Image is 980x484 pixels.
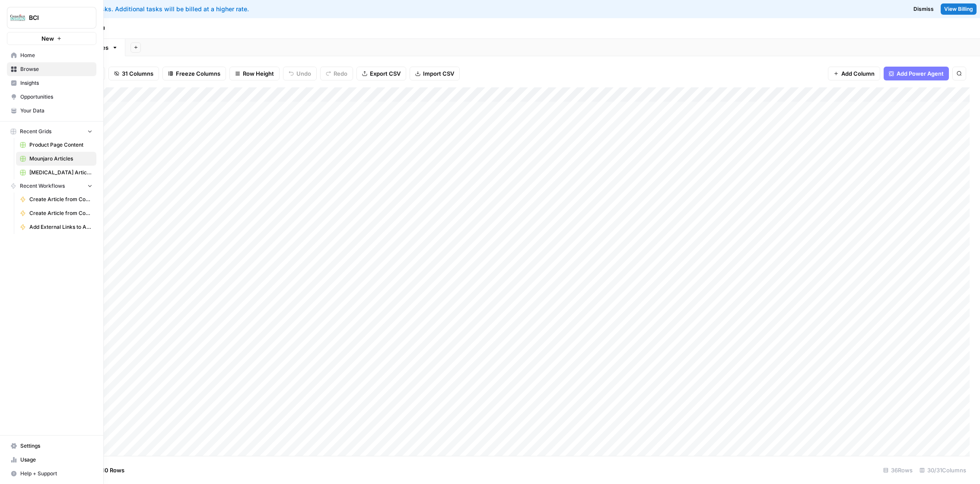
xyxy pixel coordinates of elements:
a: Insights [7,76,96,90]
span: Add Power Agent [897,69,944,78]
span: Create Article from Content Brief - [MEDICAL_DATA] [29,196,92,203]
div: You've used your included tasks. Additional tasks will be billed at a higher rate. [7,5,578,13]
a: Create Article from Content Brief - [MEDICAL_DATA] [16,192,96,206]
button: Row Height [229,67,280,80]
a: Usage [7,453,96,467]
a: Settings [7,439,96,453]
span: Undo [296,69,311,78]
span: Help + Support [20,470,92,478]
a: Home [7,48,96,62]
span: Add 10 Rows [90,466,124,474]
span: Freeze Columns [176,69,220,78]
span: 31 Columns [122,69,153,78]
span: Settings [20,442,92,450]
span: Add Column [841,69,875,78]
a: Mounjaro Articles [16,152,96,166]
button: Dismiss [910,3,937,15]
a: Your Data [7,104,96,118]
button: Import CSV [410,67,460,80]
button: New [7,32,96,45]
span: Import CSV [423,69,454,78]
a: View Billing [941,3,977,15]
span: Row Height [243,69,274,78]
a: Product Page Content [16,138,96,152]
span: Home [20,51,92,59]
button: 31 Columns [108,67,159,80]
button: Workspace: BCI [7,7,96,29]
button: Export CSV [356,67,406,80]
button: Recent Workflows [7,179,96,192]
button: Recent Grids [7,125,96,138]
a: Add External Links to Article [16,220,96,234]
span: [MEDICAL_DATA] Articles [29,169,92,176]
span: BCI [29,13,81,22]
span: Recent Grids [20,128,51,135]
div: 36 Rows [880,463,916,477]
span: Product Page Content [29,141,92,149]
span: New [41,34,54,43]
span: Mounjaro Articles [29,155,92,163]
span: Redo [334,69,347,78]
span: Opportunities [20,93,92,101]
span: Export CSV [370,69,401,78]
span: Browse [20,65,92,73]
a: Browse [7,62,96,76]
button: Add Power Agent [884,67,949,80]
button: Freeze Columns [162,67,226,80]
button: Redo [320,67,353,80]
div: 30/31 Columns [916,463,970,477]
a: Opportunities [7,90,96,104]
span: Dismiss [913,5,934,13]
span: Your Data [20,107,92,115]
a: Create Article from Content Brief - [PERSON_NAME] [16,206,96,220]
img: BCI Logo [10,10,25,26]
span: Create Article from Content Brief - [PERSON_NAME] [29,209,92,217]
button: Help + Support [7,467,96,481]
button: Undo [283,67,317,80]
span: Usage [20,456,92,464]
span: View Billing [944,5,973,13]
button: Add Column [828,67,880,80]
span: Recent Workflows [20,182,65,190]
a: [MEDICAL_DATA] Articles [16,166,96,179]
span: Insights [20,79,92,87]
span: Add External Links to Article [29,223,92,231]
